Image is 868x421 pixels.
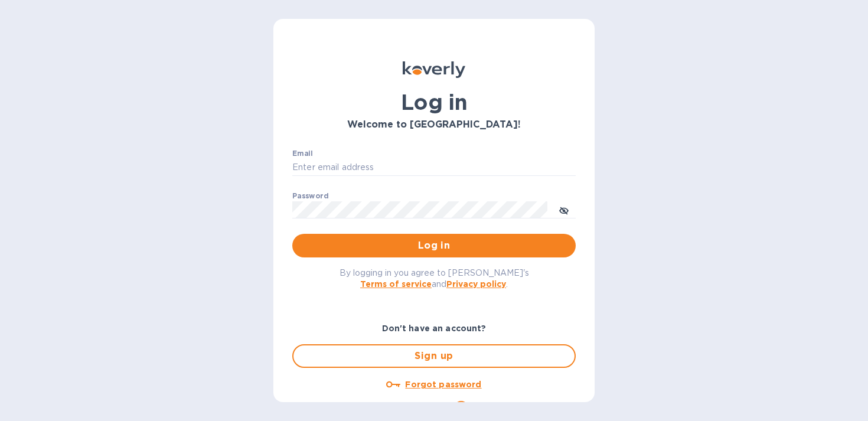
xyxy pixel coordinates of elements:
label: Email [292,150,313,157]
button: Log in [292,234,576,257]
input: Enter email address [292,159,576,177]
span: By logging in you agree to [PERSON_NAME]'s and . [340,268,529,289]
u: Forgot password [405,380,481,389]
b: Don't have an account? [382,324,487,333]
span: Sign up [303,349,565,363]
a: Terms of service [360,279,432,289]
button: toggle password visibility [552,198,576,221]
img: Koverly [403,61,465,78]
span: Log in [302,239,566,253]
h1: Log in [292,90,576,115]
a: Privacy policy [446,279,506,289]
h3: Welcome to [GEOGRAPHIC_DATA]! [292,119,576,130]
label: Password [292,192,328,200]
button: Sign up [292,344,576,368]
